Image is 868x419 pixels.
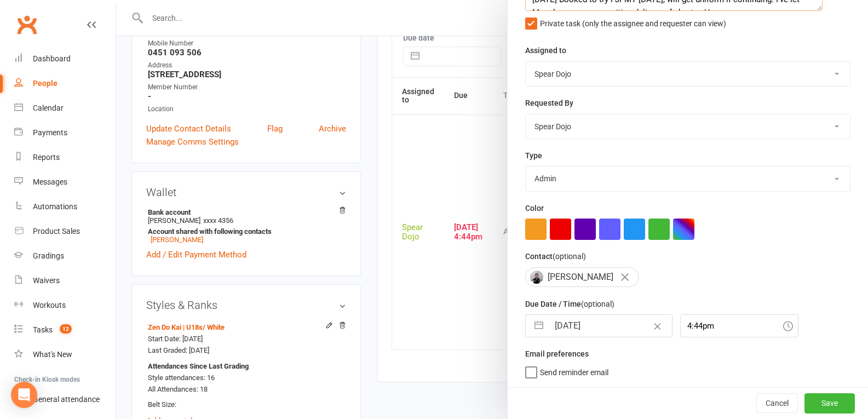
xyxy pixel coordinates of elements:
[525,44,566,56] label: Assigned to
[33,395,100,404] div: General attendance
[530,271,543,284] img: Yash Bhatt
[525,298,614,310] label: Due Date / Time
[525,97,573,109] label: Requested By
[33,350,72,359] div: What's New
[14,145,116,170] a: Reports
[14,219,116,244] a: Product Sales
[33,325,53,334] div: Tasks
[14,268,116,293] a: Waivers
[14,47,116,71] a: Dashboard
[33,79,58,88] div: People
[525,202,544,214] label: Color
[14,342,116,367] a: What's New
[13,11,41,38] a: Clubworx
[60,324,72,334] span: 12
[540,364,608,377] span: Send reminder email
[525,150,542,162] label: Type
[14,387,116,412] a: General attendance kiosk mode
[14,170,116,194] a: Messages
[33,54,71,63] div: Dashboard
[14,293,116,318] a: Workouts
[33,227,80,236] div: Product Sales
[33,202,77,211] div: Automations
[648,315,667,336] button: Clear Date
[756,393,798,413] button: Cancel
[525,250,586,262] label: Contact
[33,276,60,285] div: Waivers
[14,194,116,219] a: Automations
[33,104,64,112] div: Calendar
[33,251,64,260] div: Gradings
[33,153,60,162] div: Reports
[804,393,855,413] button: Save
[581,300,614,308] small: (optional)
[14,244,116,268] a: Gradings
[540,15,726,28] span: Private task (only the assignee and requester can view)
[11,382,37,408] div: Open Intercom Messenger
[525,348,589,360] label: Email preferences
[14,71,116,96] a: People
[33,177,67,186] div: Messages
[553,252,586,261] small: (optional)
[525,267,639,287] div: [PERSON_NAME]
[33,128,67,137] div: Payments
[14,318,116,342] a: Tasks 12
[14,96,116,120] a: Calendar
[33,301,66,309] div: Workouts
[14,120,116,145] a: Payments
